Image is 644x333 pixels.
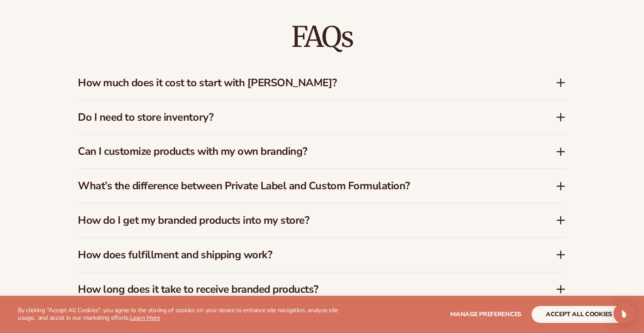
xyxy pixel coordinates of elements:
[78,22,566,52] h2: FAQs
[78,111,529,124] h3: Do I need to store inventory?
[450,310,521,318] span: Manage preferences
[78,214,529,227] h3: How do I get my branded products into my store?
[613,303,635,324] div: Open Intercom Messenger
[450,306,521,323] button: Manage preferences
[130,314,160,322] a: Learn More
[78,180,529,192] h3: What’s the difference between Private Label and Custom Formulation?
[18,307,339,322] p: By clicking "Accept All Cookies", you agree to the storing of cookies on your device to enhance s...
[78,77,529,89] h3: How much does it cost to start with [PERSON_NAME]?
[78,145,529,158] h3: Can I customize products with my own branding?
[532,306,626,323] button: accept all cookies
[78,249,529,261] h3: How does fulfillment and shipping work?
[78,283,529,296] h3: How long does it take to receive branded products?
